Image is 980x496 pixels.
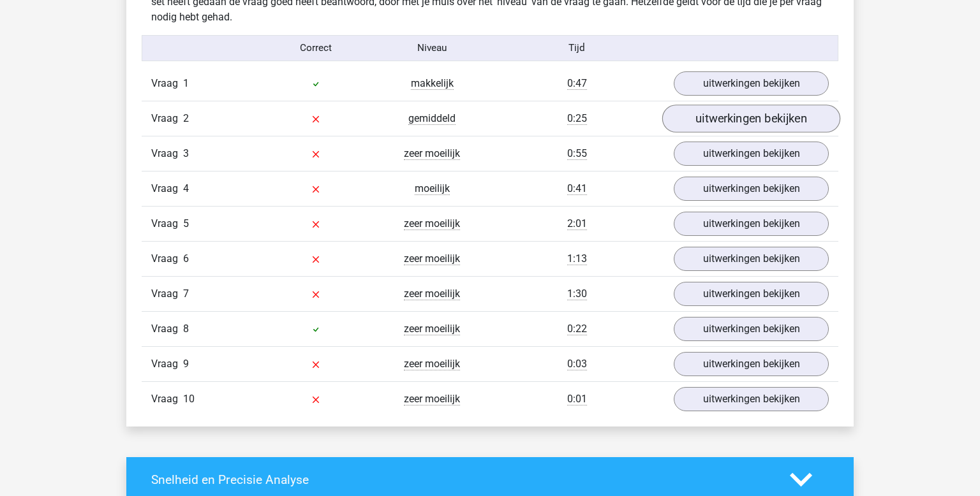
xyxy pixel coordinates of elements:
[258,41,375,55] div: Correct
[674,352,829,376] a: uitwerkingen bekijken
[567,252,587,265] span: 1:13
[151,181,183,196] span: Vraag
[183,358,189,370] span: 9
[183,147,189,159] span: 3
[183,323,189,335] span: 8
[567,112,587,125] span: 0:25
[567,323,587,335] span: 0:22
[415,182,450,195] span: moeilijk
[404,147,460,160] span: zeer moeilijk
[674,282,829,306] a: uitwerkingen bekijken
[404,252,460,265] span: zeer moeilijk
[151,251,183,266] span: Vraag
[674,71,829,96] a: uitwerkingen bekijken
[183,182,189,194] span: 4
[567,147,587,160] span: 0:55
[151,76,183,91] span: Vraag
[183,217,189,230] span: 5
[674,247,829,271] a: uitwerkingen bekijken
[567,182,587,195] span: 0:41
[567,358,587,370] span: 0:03
[183,112,189,124] span: 2
[404,358,460,370] span: zeer moeilijk
[151,356,183,372] span: Vraag
[151,111,183,126] span: Vraag
[183,77,189,89] span: 1
[183,393,195,405] span: 10
[567,393,587,405] span: 0:01
[408,112,456,125] span: gemiddeld
[151,286,183,302] span: Vraag
[404,217,460,230] span: zeer moeilijk
[567,288,587,300] span: 1:30
[567,217,587,230] span: 2:01
[404,323,460,335] span: zeer moeilijk
[662,105,840,133] a: uitwerkingen bekijken
[151,391,183,407] span: Vraag
[490,41,664,55] div: Tijd
[674,387,829,411] a: uitwerkingen bekijken
[374,41,490,55] div: Niveau
[674,142,829,166] a: uitwerkingen bekijken
[151,146,183,161] span: Vraag
[674,317,829,341] a: uitwerkingen bekijken
[404,288,460,300] span: zeer moeilijk
[674,212,829,236] a: uitwerkingen bekijken
[151,216,183,231] span: Vraag
[183,288,189,300] span: 7
[567,77,587,90] span: 0:47
[183,252,189,265] span: 6
[151,321,183,337] span: Vraag
[411,77,454,90] span: makkelijk
[674,177,829,201] a: uitwerkingen bekijken
[404,393,460,405] span: zeer moeilijk
[151,472,771,487] h4: Snelheid en Precisie Analyse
